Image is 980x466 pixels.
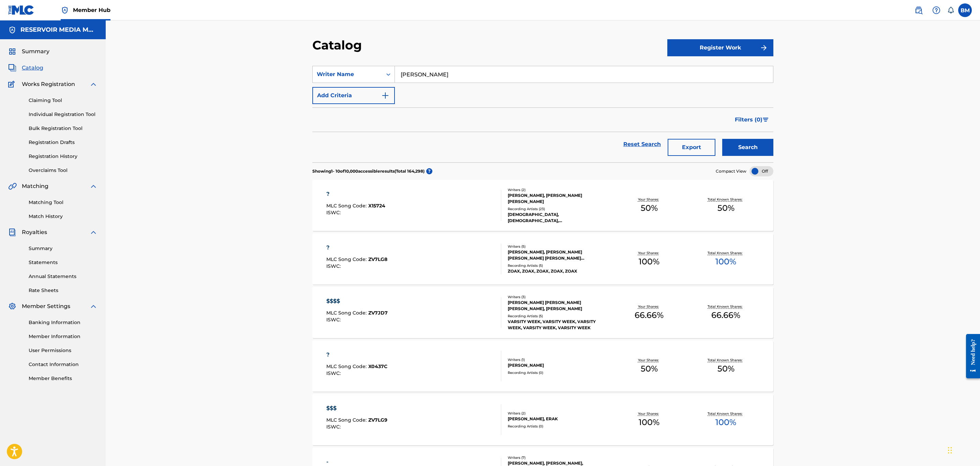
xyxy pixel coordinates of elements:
a: Member Information [29,333,98,340]
a: Matching Tool [29,199,98,206]
img: Royalties [8,228,16,236]
span: ISWC : [326,424,342,430]
a: Registration History [29,153,98,160]
a: ?MLC Song Code:ZV7LG8ISWC:Writers (5)[PERSON_NAME], [PERSON_NAME] [PERSON_NAME] [PERSON_NAME] [PE... [312,233,773,285]
a: Banking Information [29,319,98,326]
p: Your Shares: [638,304,660,309]
span: ISWC : [326,209,342,216]
a: $$$MLC Song Code:ZV7LG9ISWC:Writers (2)[PERSON_NAME], ERAKRecording Artists (0)Your Shares:100%To... [312,394,773,445]
span: ISWC : [326,317,342,323]
a: ?MLC Song Code:X0437CISWC:Writers (1)[PERSON_NAME]Recording Artists (0)Your Shares:50%Total Known... [312,340,773,392]
img: expand [89,302,98,310]
div: VARSITY WEEK, VARSITY WEEK, VARSITY WEEK, VARSITY WEEK, VARSITY WEEK [508,319,611,331]
span: Member Settings [22,302,70,310]
div: Writers ( 2 ) [508,411,611,416]
div: [PERSON_NAME] [508,362,611,368]
img: Catalog [8,64,16,72]
span: Catalog [22,64,43,72]
img: expand [89,182,98,190]
span: Summary [22,47,49,56]
span: MLC Song Code : [326,310,368,316]
div: [PERSON_NAME], [PERSON_NAME] [PERSON_NAME] [508,192,611,205]
span: Matching [22,182,48,190]
a: Summary [29,245,98,252]
span: 50 % [717,202,734,214]
img: expand [89,228,98,236]
span: ISWC : [326,263,342,269]
iframe: Chat Widget [946,433,980,466]
img: expand [89,80,98,88]
span: 66.66 % [635,309,664,321]
div: Recording Artists ( 0 ) [508,424,611,429]
div: [PERSON_NAME] [PERSON_NAME] [PERSON_NAME], [PERSON_NAME] [508,300,611,312]
a: User Permissions [29,347,98,354]
div: Writers ( 5 ) [508,244,611,249]
div: [PERSON_NAME], [PERSON_NAME] [PERSON_NAME] [PERSON_NAME] [PERSON_NAME], [PERSON_NAME], [PERSON_NAME] [508,249,611,261]
a: Match History [29,213,98,220]
div: Writer Name [317,70,378,78]
span: ISWC : [326,370,342,376]
button: Export [668,139,715,156]
p: Total Known Shares: [708,197,744,202]
img: Matching [8,182,17,190]
span: Works Registration [22,80,75,88]
span: Member Hub [73,6,110,14]
span: ? [426,168,432,174]
span: Filters ( 0 ) [735,116,762,124]
div: ? [326,244,387,252]
img: Top Rightsholder [61,6,69,14]
img: filter [763,118,769,122]
img: MLC Logo [8,5,34,15]
span: MLC Song Code : [326,417,368,423]
span: 50 % [717,363,734,375]
a: SummarySummary [8,47,49,56]
div: - [326,458,388,466]
p: Showing 1 - 10 of 10,000 accessible results (Total 164,298 ) [312,168,425,174]
a: Bulk Registration Tool [29,125,98,132]
div: Writers ( 1 ) [508,357,611,362]
p: Your Shares: [638,411,660,416]
a: $$$$MLC Song Code:ZV7JD7ISWC:Writers (3)[PERSON_NAME] [PERSON_NAME] [PERSON_NAME], [PERSON_NAME]R... [312,287,773,338]
span: ZV7LG9 [368,417,387,423]
span: Royalties [22,228,47,236]
div: $$$$ [326,297,388,305]
span: X15724 [368,203,385,209]
a: Annual Statements [29,273,98,280]
a: Rate Sheets [29,287,98,294]
p: Your Shares: [638,358,660,363]
div: Writers ( 7 ) [508,455,611,460]
span: 100 % [715,256,736,268]
img: help [932,6,940,14]
span: 50 % [641,202,658,214]
a: Reset Search [620,137,664,152]
img: Accounts [8,26,16,34]
img: Works Registration [8,80,17,88]
p: Total Known Shares: [708,358,744,363]
h5: RESERVOIR MEDIA MANAGEMENT INC [20,26,98,34]
span: 100 % [639,416,659,428]
span: 100 % [639,256,659,268]
div: Writers ( 2 ) [508,187,611,192]
img: Member Settings [8,302,16,310]
a: ?MLC Song Code:X15724ISWC:Writers (2)[PERSON_NAME], [PERSON_NAME] [PERSON_NAME]Recording Artists ... [312,180,773,231]
a: Registration Drafts [29,139,98,146]
span: MLC Song Code : [326,363,368,369]
span: ZV7LG8 [368,256,387,262]
div: Recording Artists ( 5 ) [508,263,611,268]
span: X0437C [368,363,387,369]
span: 50 % [641,363,658,375]
button: Filters (0) [731,111,773,128]
button: Add Criteria [312,87,395,104]
div: $$$ [326,404,387,412]
form: Search Form [312,66,773,162]
div: Recording Artists ( 5 ) [508,314,611,319]
div: ? [326,351,387,359]
h2: Catalog [312,38,365,53]
a: Member Benefits [29,375,98,382]
a: Claiming Tool [29,97,98,104]
div: Drag [948,440,952,461]
span: 66.66 % [711,309,740,321]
